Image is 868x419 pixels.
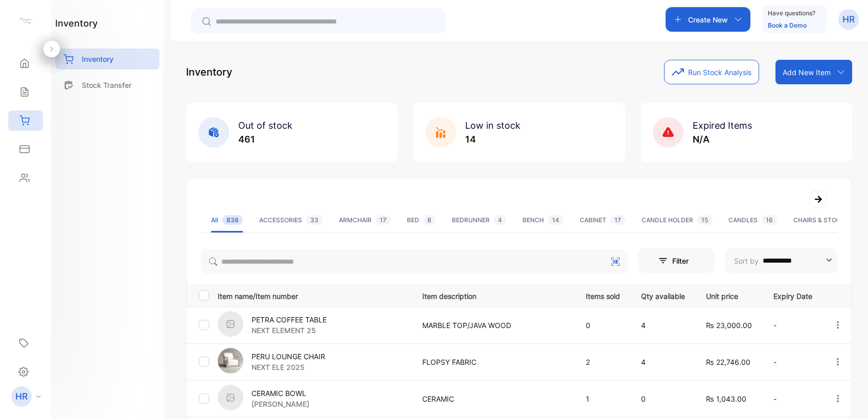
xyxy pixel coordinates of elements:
button: Run Stock Analysis [664,60,759,84]
img: item [218,311,243,337]
span: 17 [376,215,391,225]
span: 33 [306,215,323,225]
p: CERAMIC BOWL [252,388,309,399]
p: 2 [586,357,620,367]
a: Stock Transfer [55,75,159,96]
p: - [773,320,812,331]
p: Sort by [734,255,759,266]
span: 8 [423,215,436,225]
p: 14 [465,132,520,146]
p: 4 [641,320,685,331]
div: CABINET [580,216,625,225]
p: 1 [586,393,620,404]
p: Item name/Item number [218,289,409,301]
span: ₨ 23,000.00 [706,321,752,330]
p: NEXT ELEMENT 25 [252,325,327,336]
p: Inventory [186,64,232,80]
p: - [773,357,812,367]
div: BENCH [522,216,563,225]
span: Expired Items [693,120,752,131]
p: 0 [641,393,685,404]
button: Create New [666,7,750,32]
img: item [218,385,243,410]
span: 4 [494,215,506,225]
span: 17 [610,215,625,225]
div: All [211,216,243,225]
div: BED [407,216,436,225]
p: HR [15,390,28,403]
p: Inventory [82,54,113,64]
p: N/A [693,132,752,146]
a: Book a Demo [768,21,807,29]
p: 461 [238,132,292,146]
div: CANDLE HOLDER [642,216,712,225]
span: Out of stock [238,120,292,131]
span: 16 [762,215,777,225]
p: Item description [422,289,565,301]
p: Create New [688,14,728,25]
div: ARMCHAIR [339,216,391,225]
p: CERAMIC [422,393,565,404]
p: Add New Item [783,67,831,78]
p: Stock Transfer [82,80,131,90]
p: [PERSON_NAME] [252,399,309,409]
p: Unit price [706,289,752,301]
p: FLOPSY FABRIC [422,357,565,367]
p: MARBLE TOP/JAVA WOOD [422,320,565,331]
img: logo [18,13,33,29]
p: HR [842,13,855,26]
p: - [773,393,812,404]
div: ACCESSORIES [259,216,323,225]
p: Expiry Date [773,289,812,301]
p: 0 [586,320,620,331]
p: NEXT ELE 2025 [252,362,325,373]
span: ₨ 22,746.00 [706,358,750,366]
p: Qty available [641,289,685,301]
button: HR [838,7,859,32]
p: Have questions? [768,8,815,18]
p: PERU LOUNGE CHAIR [252,351,325,362]
span: 15 [697,215,712,225]
h1: inventory [55,16,98,30]
p: 4 [641,357,685,367]
span: 838 [222,215,243,225]
span: 14 [548,215,563,225]
span: ₨ 1,043.00 [706,394,746,403]
p: Items sold [586,289,620,301]
button: Sort by [725,248,837,273]
div: BEDRUNNER [452,216,506,225]
div: CANDLES [728,216,777,225]
span: Low in stock [465,120,520,131]
a: Inventory [55,49,159,69]
p: PETRA COFFEE TABLE [252,314,327,325]
img: item [218,348,243,374]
